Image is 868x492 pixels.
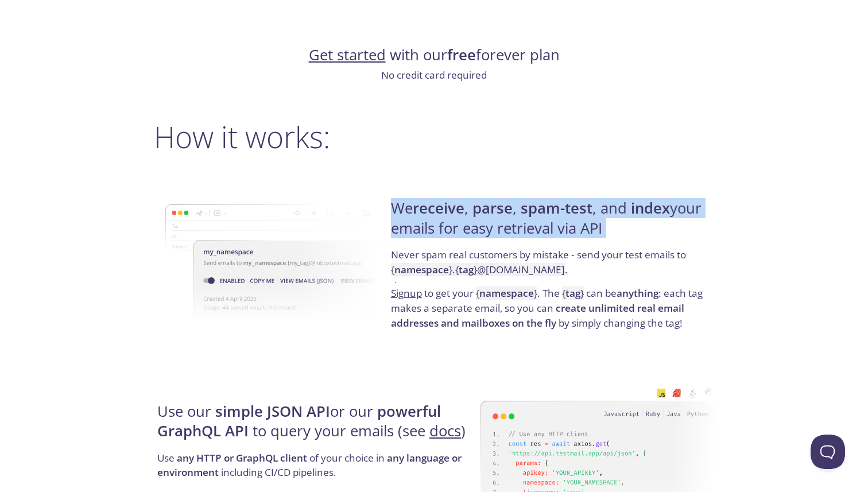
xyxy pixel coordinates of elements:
strong: free [447,45,476,65]
strong: receive [413,198,464,218]
h4: We , , , and your emails for easy retrieval via API [391,199,711,247]
strong: parse [472,198,513,218]
p: No credit card required [154,68,714,83]
strong: namespace [479,286,534,300]
strong: powerful GraphQL API [157,401,441,441]
p: Use of your choice in including CI/CD pipelines. [157,451,477,489]
strong: anything [617,286,658,300]
code: { } . { } @[DOMAIN_NAME] [391,263,565,276]
iframe: Help Scout Beacon - Open [811,435,845,469]
p: to get your . The can be : each tag makes a separate email, so you can by simply changing the tag! [391,286,711,330]
strong: namespace [394,263,449,276]
code: { } [562,286,584,300]
strong: simple JSON API [215,401,330,421]
h4: Use our or our to query your emails (see ) [157,402,477,451]
strong: any language or environment [157,451,462,479]
code: { } [476,286,537,300]
strong: any HTTP or GraphQL client [177,451,307,464]
h2: How it works: [154,119,714,154]
h4: with our forever plan [154,45,714,65]
p: Never spam real customers by mistake - send your test emails to . [391,247,711,286]
a: docs [429,421,461,441]
strong: tag [459,263,474,276]
strong: create unlimited real email addresses and mailboxes on the fly [391,301,684,330]
strong: index [631,198,670,218]
strong: spam-test [521,198,592,218]
strong: tag [565,286,580,300]
a: Get started [309,45,386,65]
a: Signup [391,286,422,300]
img: namespace-image [165,172,399,354]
